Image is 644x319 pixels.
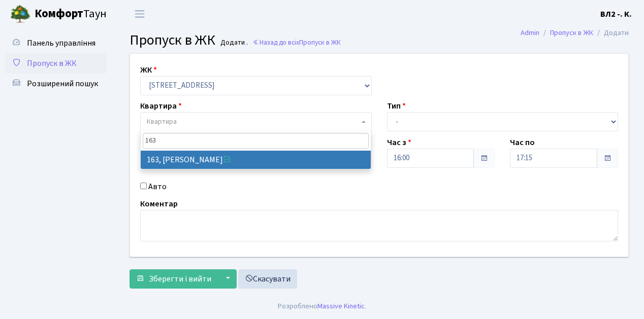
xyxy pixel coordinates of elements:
[141,151,371,169] li: 163, [PERSON_NAME]
[27,58,77,69] span: Пропуск в ЖК
[600,9,632,20] b: ВЛ2 -. К.
[127,6,152,22] button: Переключити навігацію
[593,27,629,39] li: Додати
[510,136,535,149] label: Час по
[130,269,218,289] button: Зберегти і вийти
[5,53,107,74] a: Пропуск в ЖК
[299,38,341,47] span: Пропуск в ЖК
[10,4,30,24] img: logo.png
[149,273,211,285] span: Зберегти і вийти
[317,301,365,311] a: Massive Kinetic
[130,30,215,50] span: Пропуск в ЖК
[35,6,107,23] span: Таун
[387,100,406,112] label: Тип
[278,301,366,312] div: Розроблено .
[140,100,182,112] label: Квартира
[600,8,632,20] a: ВЛ2 -. К.
[238,269,297,289] a: Скасувати
[140,198,178,210] label: Коментар
[5,33,107,53] a: Панель управління
[505,22,644,44] nav: breadcrumb
[252,38,341,47] a: Назад до всіхПропуск в ЖК
[140,64,157,76] label: ЖК
[387,136,411,149] label: Час з
[35,6,83,22] b: Комфорт
[550,27,593,38] a: Пропуск в ЖК
[148,181,167,193] label: Авто
[218,39,248,47] small: Додати .
[5,74,107,94] a: Розширений пошук
[27,38,95,49] span: Панель управління
[521,27,539,38] a: Admin
[147,117,177,127] span: Квартира
[27,78,98,89] span: Розширений пошук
